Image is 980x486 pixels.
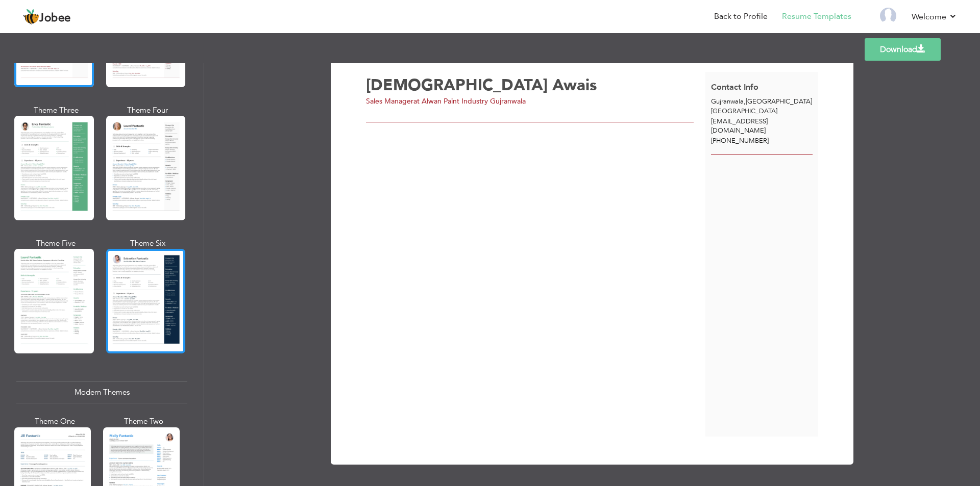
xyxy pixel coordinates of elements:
[912,11,957,23] a: Welcome
[711,82,758,93] span: Contact Info
[711,117,768,136] span: [EMAIL_ADDRESS][DOMAIN_NAME]
[16,238,96,249] div: Theme Five
[552,74,597,96] span: Awais
[711,97,744,106] span: Gujranwala
[23,9,71,25] a: Jobee
[16,381,187,403] div: Modern Themes
[16,416,93,427] div: Theme One
[366,96,413,106] span: Sales Manager
[705,97,819,116] div: [GEOGRAPHIC_DATA]
[744,97,746,106] span: ,
[714,11,768,22] a: Back to Profile
[711,107,777,116] span: [GEOGRAPHIC_DATA]
[880,8,896,24] img: Profile Img
[413,96,526,106] span: at Alwan Paint Industry Gujranwala
[23,9,39,25] img: jobee.io
[108,105,188,116] div: Theme Four
[16,105,96,116] div: Theme Three
[108,238,188,249] div: Theme Six
[865,38,941,61] a: Download
[782,11,851,22] a: Resume Templates
[711,136,769,145] span: [PHONE_NUMBER]
[366,74,548,96] span: [DEMOGRAPHIC_DATA]
[105,416,182,427] div: Theme Two
[39,13,71,24] span: Jobee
